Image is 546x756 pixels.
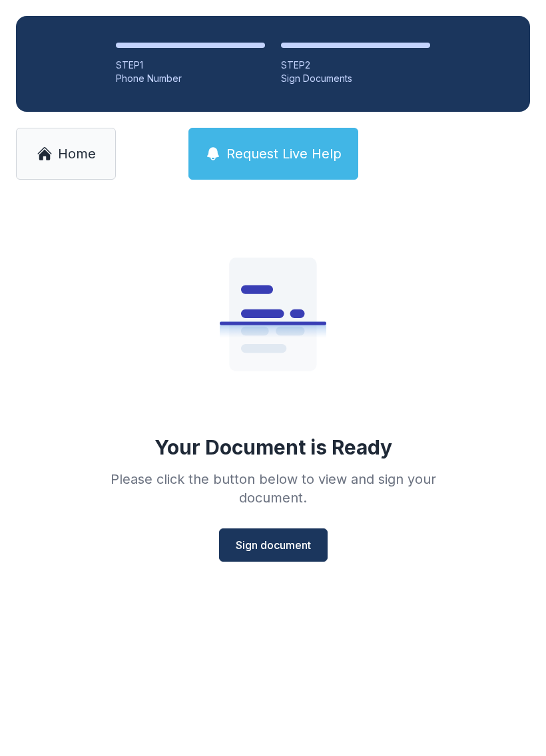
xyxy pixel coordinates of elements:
div: Please click the button below to view and sign your document. [81,470,465,507]
span: Request Live Help [226,144,342,163]
div: Your Document is Ready [154,435,392,459]
span: Sign document [236,537,311,553]
div: Sign Documents [281,72,430,85]
div: STEP 1 [116,59,265,72]
div: Phone Number [116,72,265,85]
span: Home [58,144,96,163]
div: STEP 2 [281,59,430,72]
